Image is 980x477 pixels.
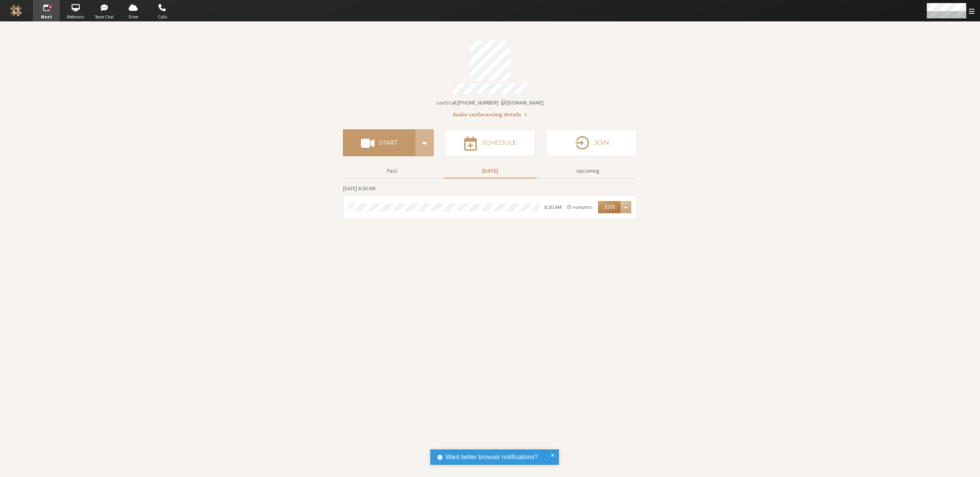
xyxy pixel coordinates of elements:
h4: Schedule [482,140,517,146]
div: 1 [48,4,53,10]
button: Copy my meeting room linkCopy my meeting room link [436,99,544,107]
button: Audio conferencing details [453,111,527,119]
button: Schedule [444,129,535,156]
span: Want better browser notifications? [445,452,537,462]
span: Meet [33,14,60,20]
div: 8:30 AM [544,203,562,211]
section: Account details [343,35,637,119]
button: Start [343,129,415,156]
span: Drive [120,14,147,20]
h4: Start [379,140,398,146]
section: Today's Meetings [343,184,637,219]
h4: Join [594,140,609,146]
span: Team Chat [91,14,118,20]
img: Iotum [10,5,22,16]
button: Upcoming [542,164,634,178]
button: [DATE] [444,164,536,178]
button: Past [346,164,438,178]
iframe: Chat [961,457,974,472]
div: Start conference options [415,129,434,156]
span: [DATE] 8:30 AM [343,185,376,192]
span: Copy my meeting room link [436,99,544,106]
button: Join [598,201,621,213]
span: Webinars [62,14,89,20]
em: in progress [567,204,593,211]
span: Calls [149,14,176,20]
button: Join [546,129,637,156]
div: Open menu [621,201,631,213]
